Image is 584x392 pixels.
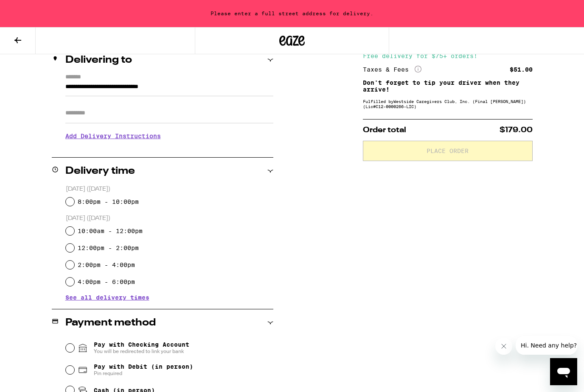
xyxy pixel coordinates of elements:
[363,126,406,134] span: Order total
[65,146,273,153] p: We'll contact you at [PHONE_NUMBER] when we arrive
[363,53,533,59] div: Free delivery for $75+ orders!
[65,166,135,176] h2: Delivery time
[65,126,273,146] h3: Add Delivery Instructions
[94,370,193,377] span: Pin required
[363,141,533,161] button: Place Order
[78,261,135,268] label: 2:00pm - 4:00pm
[65,295,149,300] button: See all delivery times
[94,341,189,355] span: Pay with Checking Account
[94,363,193,370] span: Pay with Debit (in person)
[510,67,533,72] div: $51.00
[65,318,156,328] h2: Payment method
[66,214,273,222] p: [DATE] ([DATE])
[66,185,273,193] p: [DATE] ([DATE])
[427,148,469,154] span: Place Order
[65,55,132,65] h2: Delivering to
[500,126,533,134] span: $179.00
[78,198,139,205] label: 8:00pm - 10:00pm
[516,336,577,355] iframe: Message from company
[78,228,143,234] label: 10:00am - 12:00pm
[363,99,533,109] div: Fulfilled by Westside Caregivers Club, Inc. (Final [PERSON_NAME]) (Lic# C12-0000266-LIC )
[550,358,577,385] iframe: Button to launch messaging window
[495,338,512,355] iframe: Close message
[94,348,189,355] span: You will be redirected to link your bank
[363,79,533,93] p: Don't forget to tip your driver when they arrive!
[78,245,139,251] label: 12:00pm - 2:00pm
[363,66,421,73] div: Taxes & Fees
[78,278,135,285] label: 4:00pm - 6:00pm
